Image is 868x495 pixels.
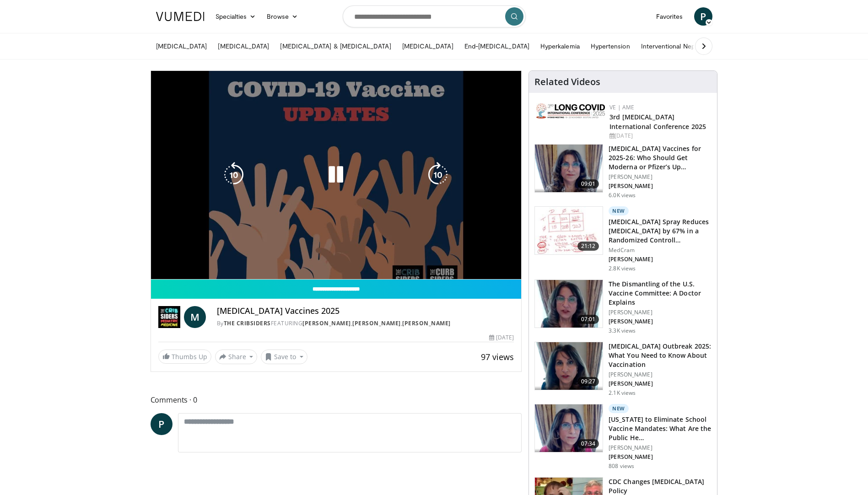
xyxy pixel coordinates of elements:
[609,103,634,111] a: VE | AME
[184,306,206,328] a: M
[609,144,712,172] h3: [MEDICAL_DATA] Vaccines for 2025-26: Who Should Get Moderna or Pfizer’s Up…
[609,463,634,470] p: 808 views
[535,145,603,192] img: 4e370bb1-17f0-4657-a42f-9b995da70d2f.png.150x105_q85_crop-smart_upscale.png
[651,7,689,26] a: Favorites
[302,319,351,327] a: [PERSON_NAME]
[609,183,712,190] p: [PERSON_NAME]
[609,404,629,413] p: New
[459,37,535,55] a: End-[MEDICAL_DATA]
[609,342,712,369] h3: [MEDICAL_DATA] Outbreak 2025: What You Need to Know About Vaccination
[609,265,636,272] p: 2.8K views
[609,327,636,334] p: 3.3K views
[151,71,522,280] video-js: Video Player
[609,444,712,452] p: [PERSON_NAME]
[489,334,514,342] div: [DATE]
[535,207,603,254] img: 500bc2c6-15b5-4613-8fa2-08603c32877b.150x105_q85_crop-smart_upscale.jpg
[215,350,258,364] button: Share
[534,206,712,272] a: 21:12 New [MEDICAL_DATA] Spray Reduces [MEDICAL_DATA] by 67% in a Randomized Controll… MedCram [P...
[151,37,213,55] a: [MEDICAL_DATA]
[609,173,712,181] p: [PERSON_NAME]
[535,37,585,55] a: Hyperkalemia
[158,350,211,364] a: Thumbs Up
[217,306,514,316] h4: [MEDICAL_DATA] Vaccines 2025
[261,350,307,364] button: Save to
[534,342,712,397] a: 09:27 [MEDICAL_DATA] Outbreak 2025: What You Need to Know About Vaccination [PERSON_NAME] [PERSON...
[481,351,514,362] span: 97 views
[609,256,712,263] p: [PERSON_NAME]
[609,132,710,140] div: [DATE]
[636,37,722,55] a: Interventional Nephrology
[536,103,605,118] img: a2792a71-925c-4fc2-b8ef-8d1b21aec2f7.png.150x105_q85_autocrop_double_scale_upscale_version-0.2.jpg
[275,37,396,55] a: [MEDICAL_DATA] & [MEDICAL_DATA]
[577,439,599,448] span: 07:34
[534,404,712,470] a: 07:34 New [US_STATE] to Eliminate School Vaccine Mandates: What Are the Public He… [PERSON_NAME] ...
[261,7,303,26] a: Browse
[156,12,205,21] img: VuMedi Logo
[534,144,712,199] a: 09:01 [MEDICAL_DATA] Vaccines for 2025-26: Who Should Get Moderna or Pfizer’s Up… [PERSON_NAME] [...
[397,37,459,55] a: [MEDICAL_DATA]
[577,179,599,188] span: 09:01
[151,394,522,406] span: Comments 0
[609,415,712,442] h3: [US_STATE] to Eliminate School Vaccine Mandates: What Are the Public He…
[577,315,599,324] span: 07:01
[352,319,401,327] a: [PERSON_NAME]
[609,309,712,316] p: [PERSON_NAME]
[585,37,636,55] a: Hypertension
[210,7,262,26] a: Specialties
[609,371,712,378] p: [PERSON_NAME]
[343,5,526,27] input: Search topics, interventions
[609,113,706,131] a: 3rd [MEDICAL_DATA] International Conference 2025
[402,319,451,327] a: [PERSON_NAME]
[224,319,271,327] a: The Cribsiders
[217,319,514,328] div: By FEATURING , ,
[609,318,712,325] p: [PERSON_NAME]
[158,306,180,328] img: The Cribsiders
[609,217,712,245] h3: [MEDICAL_DATA] Spray Reduces [MEDICAL_DATA] by 67% in a Randomized Controll…
[609,247,712,254] p: MedCram
[609,453,712,461] p: [PERSON_NAME]
[151,413,173,435] a: P
[535,280,603,328] img: bf90d3d8-5314-48e2-9a88-53bc2fed6b7a.150x105_q85_crop-smart_upscale.jpg
[609,280,712,307] h3: The Dismantling of the U.S. Vaccine Committee: A Doctor Explains
[694,7,712,26] a: P
[577,242,599,251] span: 21:12
[534,280,712,334] a: 07:01 The Dismantling of the U.S. Vaccine Committee: A Doctor Explains [PERSON_NAME] [PERSON_NAME...
[609,192,636,199] p: 6.0K views
[535,342,603,390] img: 058664c7-5669-4641-9410-88c3054492ce.png.150x105_q85_crop-smart_upscale.png
[535,404,603,452] img: f91db653-cf0b-4132-a976-682875a59ce6.png.150x105_q85_crop-smart_upscale.png
[609,206,629,215] p: New
[577,377,599,386] span: 09:27
[534,76,600,87] h4: Related Videos
[212,37,275,55] a: [MEDICAL_DATA]
[609,389,636,397] p: 2.1K views
[609,380,712,387] p: [PERSON_NAME]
